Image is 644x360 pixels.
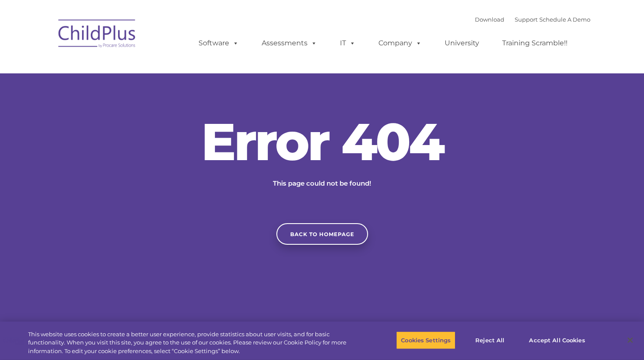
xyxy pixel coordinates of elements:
[475,16,590,23] font: |
[396,331,455,349] button: Cookies Settings
[190,35,247,52] a: Software
[475,16,504,23] a: Download
[463,331,517,349] button: Reject All
[253,35,326,52] a: Assessments
[231,178,413,189] p: This page could not be found!
[493,35,576,52] a: Training Scramble!!
[192,116,452,167] h2: Error 404
[621,331,640,350] button: Close
[524,331,590,349] button: Accept All Cookies
[515,16,538,23] a: Support
[539,16,590,23] a: Schedule A Demo
[370,35,430,52] a: Company
[276,223,368,245] a: Back to homepage
[54,13,141,57] img: ChildPlus by Procare Solutions
[28,330,354,356] div: This website uses cookies to create a better user experience, provide statistics about user visit...
[436,35,488,52] a: University
[331,35,364,52] a: IT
